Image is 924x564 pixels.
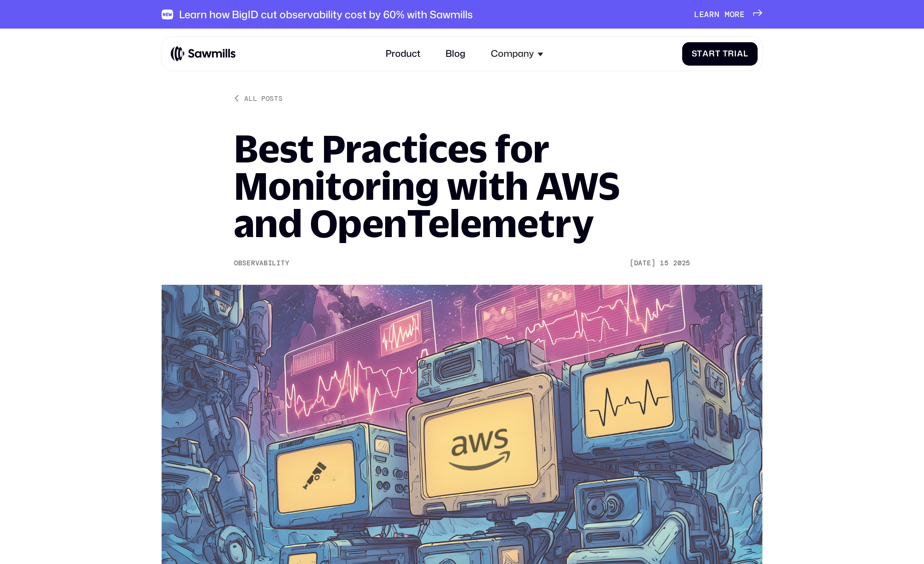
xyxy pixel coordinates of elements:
span: e [740,10,745,19]
span: i [734,49,737,58]
h1: Best Practices for Monitoring with AWS and OpenTelemetry [234,129,690,242]
div: 2025 [673,259,690,267]
span: t [715,49,721,58]
a: Blog [439,41,473,66]
div: Learn how BigID cut observability cost by 60% with Sawmills [179,8,473,20]
span: r [709,49,715,58]
span: r [735,10,740,19]
span: r [709,10,714,19]
div: Company [491,48,534,60]
a: Product [378,41,427,66]
span: a [704,10,709,19]
div: [DATE] [630,259,655,267]
span: T [723,49,728,58]
span: o [730,10,735,19]
span: e [699,10,704,19]
div: Observability [234,259,289,267]
span: L [694,10,699,19]
span: S [692,49,697,58]
span: l [743,49,748,58]
span: a [737,49,743,58]
span: a [702,49,709,58]
span: m [725,10,730,19]
span: n [714,10,720,19]
a: Learnmore [694,10,762,19]
span: t [697,49,702,58]
a: StartTrial [682,42,758,66]
span: r [728,49,734,58]
div: 15 [660,259,668,267]
div: All posts [244,94,282,103]
a: All posts [234,94,283,103]
div: Company [484,41,550,66]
